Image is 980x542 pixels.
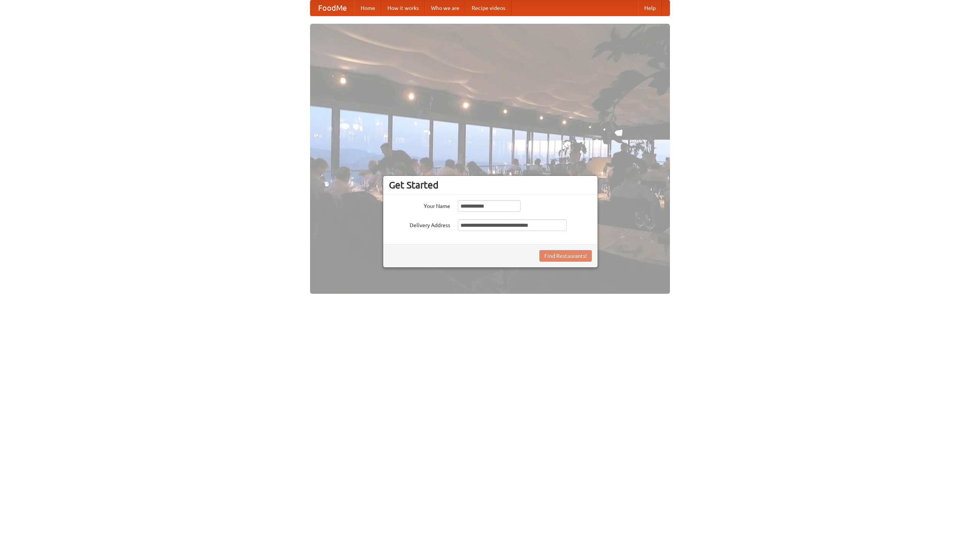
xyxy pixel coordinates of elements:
a: FoodMe [310,0,354,16]
a: How it works [381,0,425,16]
a: Home [354,0,381,16]
a: Recipe videos [465,0,511,16]
label: Delivery Address [389,219,450,229]
label: Your Name [389,200,450,210]
button: Find Restaurants! [539,250,592,262]
h3: Get Started [389,179,592,191]
a: Help [638,0,662,16]
a: Who we are [425,0,465,16]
